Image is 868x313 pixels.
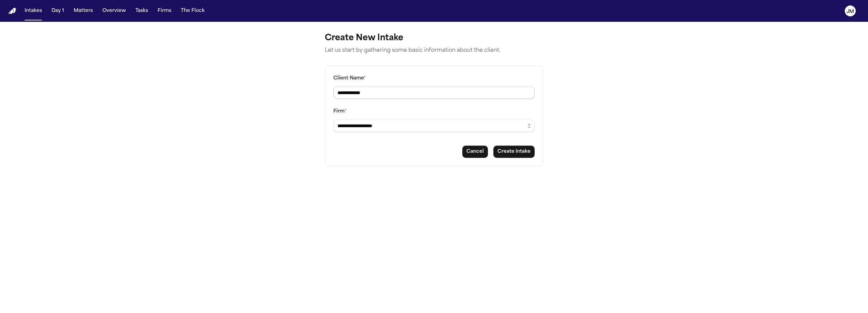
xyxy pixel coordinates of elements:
button: Overview [100,5,129,17]
button: Create intake [493,146,535,158]
p: Let us start by gathering some basic information about the client. [325,46,543,55]
input: Client name [333,87,535,99]
button: Matters [71,5,96,17]
label: Firm [333,109,347,114]
img: Finch Logo [8,8,16,14]
a: Home [8,8,16,14]
button: Firms [155,5,174,17]
input: Select a firm [333,120,535,132]
button: Day 1 [49,5,67,17]
h1: Create New Intake [325,33,543,44]
button: Tasks [133,5,151,17]
button: Cancel intake creation [462,146,488,158]
label: Client Name [333,76,366,81]
button: Intakes [22,5,45,17]
button: The Flock [178,5,207,17]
